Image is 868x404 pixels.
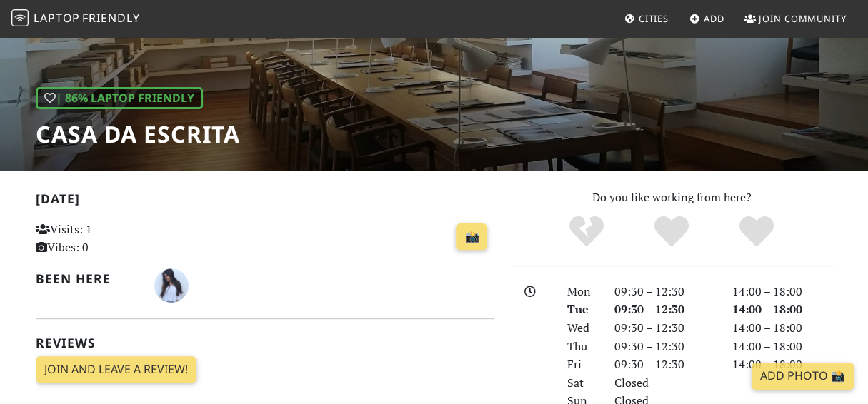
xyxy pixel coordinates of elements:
[606,355,724,374] div: 09:30 – 12:30
[606,338,724,356] div: 09:30 – 12:30
[752,363,854,390] a: Add Photo 📸
[154,276,189,292] span: Iara Pratas
[759,12,847,25] span: Join Community
[36,335,494,350] h2: Reviews
[154,268,189,303] img: 1651-iara.jpg
[606,283,724,301] div: 09:30 – 12:30
[511,188,833,207] p: Do you like working from here?
[36,87,203,110] div: | 86% Laptop Friendly
[739,6,852,31] a: Join Community
[724,283,842,301] div: 14:00 – 18:00
[724,301,842,319] div: 14:00 – 18:00
[606,374,724,393] div: Closed
[34,10,80,26] span: Laptop
[36,271,137,286] h2: Been here
[606,301,724,319] div: 09:30 – 12:30
[82,10,139,26] span: Friendly
[36,356,196,383] a: Join and leave a review!
[11,9,29,26] img: LaptopFriendly
[456,223,487,251] a: 📸
[559,374,606,393] div: Sat
[559,338,606,356] div: Thu
[36,191,494,212] h2: [DATE]
[714,214,799,250] div: Definitely!
[629,214,714,250] div: Yes
[11,6,140,31] a: LaptopFriendly LaptopFriendly
[606,319,724,338] div: 09:30 – 12:30
[619,6,674,31] a: Cities
[559,283,606,301] div: Mon
[36,221,177,257] p: Visits: 1 Vibes: 0
[684,6,730,31] a: Add
[639,12,669,25] span: Cities
[724,319,842,338] div: 14:00 – 18:00
[559,319,606,338] div: Wed
[704,12,724,25] span: Add
[724,338,842,356] div: 14:00 – 18:00
[36,121,240,148] h1: Casa da Escrita
[724,355,842,374] div: 14:00 – 18:00
[559,301,606,319] div: Tue
[559,355,606,374] div: Fri
[544,214,629,250] div: No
